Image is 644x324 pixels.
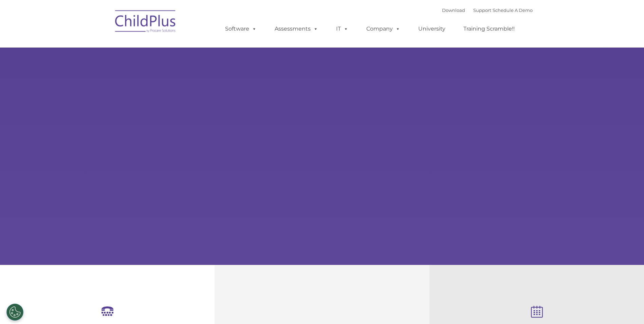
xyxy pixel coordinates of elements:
font: | [442,7,533,13]
a: Support [473,7,491,13]
a: University [411,22,452,36]
a: Training Scramble!! [457,22,521,36]
button: Cookies Settings [6,304,23,321]
img: ChildPlus by Procare Solutions [112,5,180,39]
a: Company [360,22,407,36]
a: Download [442,7,465,13]
a: Assessments [268,22,325,36]
a: Schedule A Demo [493,7,533,13]
a: Software [218,22,263,36]
a: IT [329,22,355,36]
